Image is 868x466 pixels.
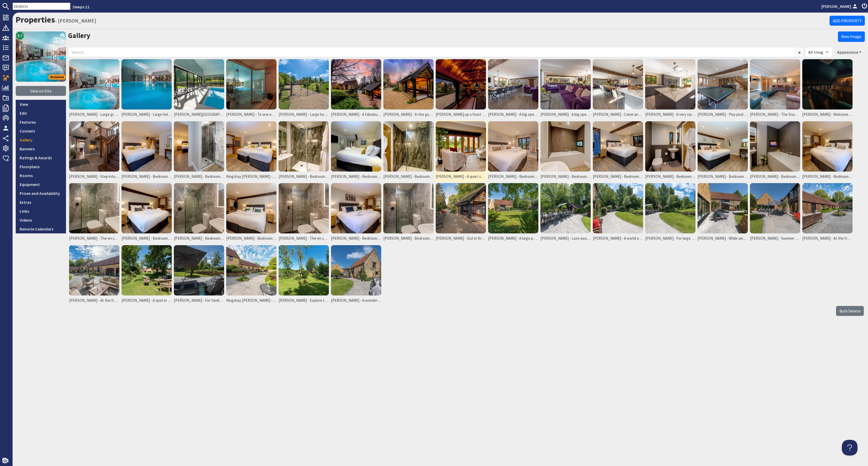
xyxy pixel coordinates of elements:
[55,18,96,24] small: - [PERSON_NAME]
[174,112,224,118] span: [PERSON_NAME][GEOGRAPHIC_DATA] stage in the [GEOGRAPHIC_DATA] is the swimming pool
[696,120,749,182] a: [PERSON_NAME] - Bedroom 6 (Moultons) sleeps 2 with room for an extra guest bed suitable for a chi...
[226,245,277,295] img: Kingshay Barton - Luxury group accommodation in Somerset
[226,121,277,172] img: Kingshay Barton - Bedroom 2 (Downclose) sleeps 2 in a superking or twin beds
[16,153,66,162] a: Ratings & Awards
[121,183,172,233] img: Kingshay Barton - Bedroom 8 (Warren) is accessed from the front courtyard and sleeps 2
[698,235,748,242] span: [PERSON_NAME] - While away the hours outside in the sunshine; no rush, no need to go anywhere
[174,121,224,172] img: Kingshay Barton - Bedroom 1 (Purtington) has an en suite shower room
[593,112,643,118] span: [PERSON_NAME] - Come and celebrate that special birthday or anniversary
[487,182,539,244] a: [PERSON_NAME] - A large patio and 2 acres of grounds to play in
[278,182,330,244] a: [PERSON_NAME] - The en suite shower room for Bedroom 9 ([GEOGRAPHIC_DATA][PERSON_NAME])
[644,120,696,182] a: [PERSON_NAME] - Bedroom 5 ([GEOGRAPHIC_DATA]) has an en suite wet room
[68,47,795,57] input: Search...
[750,174,800,180] span: [PERSON_NAME] - Bedroom 6 (Moultons) also has the luxury of an en suite bathroom
[68,120,120,182] a: [PERSON_NAME] - Step into a spacious hallway
[750,59,800,109] img: Kingshay Barton - The Snug provides a quieter space to watch TV, to read or play board games
[331,183,381,233] img: Kingshay Barton - Bedroom 10 (Foxwell) is another room accessed from the courtyard
[488,174,538,180] span: [PERSON_NAME] - Bedroom 4 (Coombe) sleeps 2 in zip and link beds (super king or twin)
[435,58,487,120] a: [PERSON_NAME] up a feast in the weather proof BBQ bothy; when it's warm, slide back the doors
[698,112,748,118] span: [PERSON_NAME] - Play pool and table tennis in the Games Room
[331,121,381,172] img: Kinghsay Barton - Bedroom 3 (Broadstone) sleeps 2 and has an en suite shower room
[121,298,172,304] span: [PERSON_NAME] - A spot in the shade for a quiet chat
[278,244,330,306] a: [PERSON_NAME] - Explore the gardens, find the mini-henge!
[173,120,225,182] a: [PERSON_NAME] - Bedroom 1 ([GEOGRAPHIC_DATA]) has an en suite shower room
[69,59,119,109] img: Kingshay Barton - Large group holiday house with a private spa hall. All yours for the whole of y...
[225,182,278,244] a: [PERSON_NAME] - Bedroom 9 (St [PERSON_NAME]) sleeps 2 and has an en suite shower room
[645,183,695,233] img: Kingshay Barton - For large group holidays in the country; it's a place where memories are made
[225,244,278,306] a: Kingshay [PERSON_NAME] - Luxury group accommodation in [GEOGRAPHIC_DATA]
[749,182,801,244] a: [PERSON_NAME] - Summer holidays in the [GEOGRAPHIC_DATA]! Sleeps 20+3
[436,183,486,233] img: Kingshay Barton - Out in the garden there's a heated weatherproof BBQ bothy
[645,235,695,242] span: [PERSON_NAME] - For large group holidays in the country; it's a place where memories are made
[226,112,277,118] span: [PERSON_NAME] - To one end of the spa hall there's a glass fronted sauna
[279,112,329,118] span: [PERSON_NAME] - Large house to rent in [GEOGRAPHIC_DATA] for family holidays and short breaks
[750,112,800,118] span: [PERSON_NAME] - The Snug provides a quieter space to watch TV, to read or play board games
[698,59,748,109] img: Kingshay Barton - Play pool and table tennis in the Games Room
[69,121,119,172] img: Kingshay Barton - Step into a spacious hallway
[802,235,853,242] span: [PERSON_NAME] - At the front of the house there's a paved courtyard
[645,112,695,118] span: [PERSON_NAME] - A very swish kitchen with all you need to cater for your large family holiday
[331,235,381,242] span: [PERSON_NAME] - Bedroom 10 ([GEOGRAPHIC_DATA]) is another room accessed from the courtyard
[174,59,224,109] img: Kingshay Barton - Centre stage in the spa hall is the swimming pool
[383,174,434,180] span: [PERSON_NAME] - Bedroom 3 ([GEOGRAPHIC_DATA]) has its own shower room
[801,120,854,182] a: [PERSON_NAME] - Bedroom 7 (Venley) sleeps 2 in zip and link beds (super king or twin)
[121,121,172,172] img: Kingshay Barton - Bedroom 1 (Purtington) Sleeps 2 and has room for an extra guest bed suitable fo...
[69,174,119,180] span: [PERSON_NAME] - Step into a spacious hallway
[68,31,90,40] a: Gallery
[750,235,800,242] span: [PERSON_NAME] - Summer holidays in the [GEOGRAPHIC_DATA]! Sleeps 20+3
[279,235,329,242] span: [PERSON_NAME] - The en suite shower room for Bedroom 9 ([GEOGRAPHIC_DATA][PERSON_NAME])
[540,183,591,233] img: Kingshay Barton - Laze away the hours with lunch in the sunshine
[330,182,382,244] a: [PERSON_NAME] - Bedroom 10 ([GEOGRAPHIC_DATA]) is another room accessed from the courtyard
[383,235,434,242] span: [PERSON_NAME] - Bedroom 10 ([PERSON_NAME]) has an en suite shower room
[698,174,748,180] span: [PERSON_NAME] - Bedroom 6 (Moultons) sleeps 2 with room for an extra guest bed suitable for a chi...
[121,59,172,109] img: Kingshay Barton - Large holiday house in Somerset with indoor pool
[16,127,66,135] a: Content
[488,112,538,118] span: [PERSON_NAME] - A big open plan living space gives you plenty of room to get together
[436,121,486,172] img: Kingshay Barton - A quiet spot to sit and chat - on the landing, in sumptuous silver velvet chairs
[436,112,486,118] span: [PERSON_NAME] up a feast in the weather proof BBQ bothy; when it's warm, slide back the doors
[330,58,382,120] a: [PERSON_NAME] - A fabulous all-weather-all-year holiday house for large group stays
[830,16,865,26] a: Add Property
[16,207,66,216] a: Links
[279,183,329,233] img: Kingshay Barton - The en suite shower room for Bedroom 9 (St Ryan)
[174,245,224,295] img: Kingshay Barton - For family holidays you'll always remember
[645,174,695,180] span: [PERSON_NAME] - Bedroom 5 ([GEOGRAPHIC_DATA]) has an en suite wet room
[488,235,538,242] span: [PERSON_NAME] - A large patio and 2 acres of grounds to play in
[435,182,487,244] a: [PERSON_NAME] - Out in the garden there's a heated weatherproof BBQ bothy
[16,171,66,180] a: Rooms
[802,112,853,118] span: [PERSON_NAME] - Welcome to [PERSON_NAME] [PERSON_NAME] - your own private cinema!
[16,224,66,233] a: Remote Calendars
[279,174,329,180] span: [PERSON_NAME] - Bedroom 2 (Downclose) has a snazzy en suite shower room
[644,182,696,244] a: [PERSON_NAME] - For large group holidays in the country; it's a place where memories are made
[279,298,329,304] span: [PERSON_NAME] - Explore the gardens, find the mini-henge!
[698,121,748,172] img: Kingshay Barton - Bedroom 6 (Moultons) sleeps 2 with room for an extra guest bed suitable for a c...
[540,112,591,118] span: [PERSON_NAME] - A big open plan living space gives you plenty of room to get together
[330,244,382,306] a: [PERSON_NAME] - A wonderful large group holiday house for year round stays
[698,183,748,233] img: Kingshay Barton - While away the hours outside in the sunshine; no rush, no need to go anywhere
[16,109,66,118] a: Edit
[16,118,66,127] a: Features
[173,182,225,244] a: [PERSON_NAME] - Bedroom 8 ([PERSON_NAME]) has its own en suite shower room
[121,174,172,180] span: [PERSON_NAME] - Bedroom 1 ([GEOGRAPHIC_DATA]) Sleeps 2 and has room for an extra guest bed suitab...
[68,58,120,120] a: [PERSON_NAME] - Large group holiday house with a private spa hall. All yours for the whole of you...
[834,47,865,57] button: Appearance
[121,235,172,242] span: [PERSON_NAME] - Bedroom 8 ([PERSON_NAME]) is accessed from the front courtyard and sleeps 2
[436,174,486,180] span: [PERSON_NAME] - A quiet spot to sit and chat - on the landing, in sumptuous silver velvet chairs
[539,182,592,244] a: [PERSON_NAME] - Laze away the hours with lunch in the sunshine
[173,58,225,120] a: [PERSON_NAME][GEOGRAPHIC_DATA] stage in the [GEOGRAPHIC_DATA] is the swimming pool
[593,174,643,180] span: [PERSON_NAME] - Bedroom 5 ([GEOGRAPHIC_DATA]) sleeps 2 and has room for an extra guest bed to sle...
[331,59,381,109] img: Kingshay Barton - A fabulous all-weather-all-year holiday house for large group stays
[383,183,434,233] img: Kingshay Barton - Bedroom 10 (Foxwell) has an en suite shower room
[69,235,119,242] span: [PERSON_NAME] - The en suite shower room for Bedroom 7 ([GEOGRAPHIC_DATA])
[842,440,858,456] iframe: Toggle Customer Support
[16,31,66,82] a: Kingshay Barton's icon9.7Exclusive
[836,306,864,316] label: Bulk Delete
[16,100,66,109] a: View
[331,174,381,180] span: [PERSON_NAME] - Bedroom 3 (Broadstone) sleeps 2 and has an en suite shower room
[802,121,853,172] img: Kingshay Barton - Bedroom 7 (Venley) sleeps 2 in zip and link beds (super king or twin)
[226,59,277,109] img: Kingshay Barton - To one end of the spa hall there's a glass fronted sauna
[69,298,119,304] span: [PERSON_NAME] - At the front of the house there's a paved courtyard
[540,121,591,172] img: Kingshay Barton - Bedroom 4 (Coombe) has an en suite bathroom with a built-in TV
[539,120,592,182] a: [PERSON_NAME] - Bedroom 4 (Coombe) has an en suite bathroom with a built-in TV
[226,298,277,304] span: Kingshay [PERSON_NAME] - Luxury group accommodation in [GEOGRAPHIC_DATA]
